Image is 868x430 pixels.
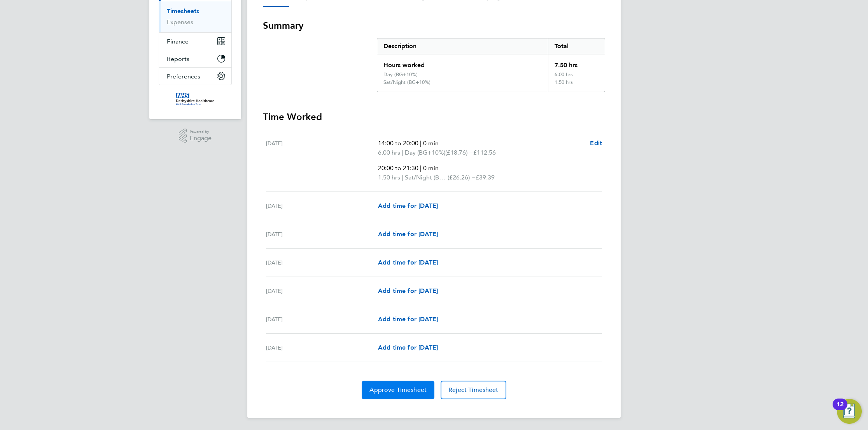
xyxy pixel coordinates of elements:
[420,139,422,147] span: |
[266,286,378,296] div: [DATE]
[159,93,232,105] a: Go to home page
[420,164,422,172] span: |
[378,164,418,172] span: 20:00 to 21:30
[378,259,438,266] span: Add time for [DATE]
[402,174,403,181] span: |
[548,54,605,71] div: 7.50 hrs
[378,258,438,267] a: Add time for [DATE]
[167,38,189,45] span: Finance
[836,404,843,414] div: 12
[266,343,378,352] div: [DATE]
[423,139,439,147] span: 0 min
[377,38,605,92] div: Summary
[159,50,231,67] button: Reports
[378,139,418,147] span: 14:00 to 20:00
[402,149,403,156] span: |
[590,139,602,147] span: Edit
[448,386,499,394] span: Reject Timesheet
[548,71,605,79] div: 6.00 hrs
[159,1,231,32] div: Timesheets
[837,399,862,424] button: Open Resource Center, 12 new notifications
[378,230,438,238] span: Add time for [DATE]
[405,148,445,157] span: Day (BG+10%)
[473,149,496,156] span: £112.56
[159,33,231,50] button: Finance
[378,286,438,296] a: Add time for [DATE]
[167,18,193,26] a: Expenses
[378,315,438,323] span: Add time for [DATE]
[378,344,438,351] span: Add time for [DATE]
[548,79,605,92] div: 1.50 hrs
[377,38,548,54] div: Description
[176,93,214,105] img: derbyshire-nhs-logo-retina.png
[377,54,548,71] div: Hours worked
[441,381,506,399] button: Reject Timesheet
[378,174,400,181] span: 1.50 hrs
[405,173,448,182] span: Sat/Night (BG+10%)
[378,230,438,239] a: Add time for [DATE]
[190,129,212,135] span: Powered by
[266,258,378,267] div: [DATE]
[383,71,418,78] div: Day (BG+10%)
[548,38,605,54] div: Total
[167,55,189,63] span: Reports
[378,343,438,352] a: Add time for [DATE]
[423,164,439,172] span: 0 min
[378,315,438,324] a: Add time for [DATE]
[167,7,199,15] a: Timesheets
[159,68,231,85] button: Preferences
[263,111,605,123] h3: Time Worked
[266,230,378,239] div: [DATE]
[445,149,473,156] span: (£18.76) =
[476,174,495,181] span: £39.39
[266,315,378,324] div: [DATE]
[378,202,438,209] span: Add time for [DATE]
[590,139,602,148] a: Edit
[179,129,212,143] a: Powered byEngage
[362,381,434,399] button: Approve Timesheet
[190,135,212,142] span: Engage
[263,19,605,399] section: Timesheet
[378,287,438,294] span: Add time for [DATE]
[378,201,438,211] a: Add time for [DATE]
[266,139,378,182] div: [DATE]
[263,19,605,32] h3: Summary
[448,174,476,181] span: (£26.26) =
[167,73,200,80] span: Preferences
[369,386,427,394] span: Approve Timesheet
[266,201,378,211] div: [DATE]
[383,79,430,85] div: Sat/Night (BG+10%)
[378,149,400,156] span: 6.00 hrs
